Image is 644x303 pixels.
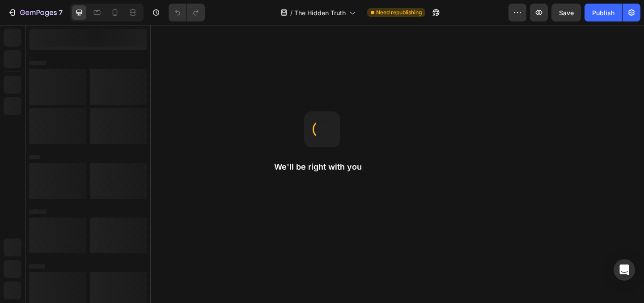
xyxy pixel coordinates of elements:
[294,8,346,17] span: The Hidden Truth
[559,9,574,17] span: Save
[169,4,205,21] div: Undo/Redo
[551,4,581,21] button: Save
[614,259,635,281] div: Open Intercom Messenger
[59,7,63,18] p: 7
[4,4,67,21] button: 7
[376,9,422,17] span: Need republishing
[592,8,614,17] div: Publish
[274,162,370,172] h2: We'll be right with you
[585,4,622,21] button: Publish
[290,8,292,17] span: /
